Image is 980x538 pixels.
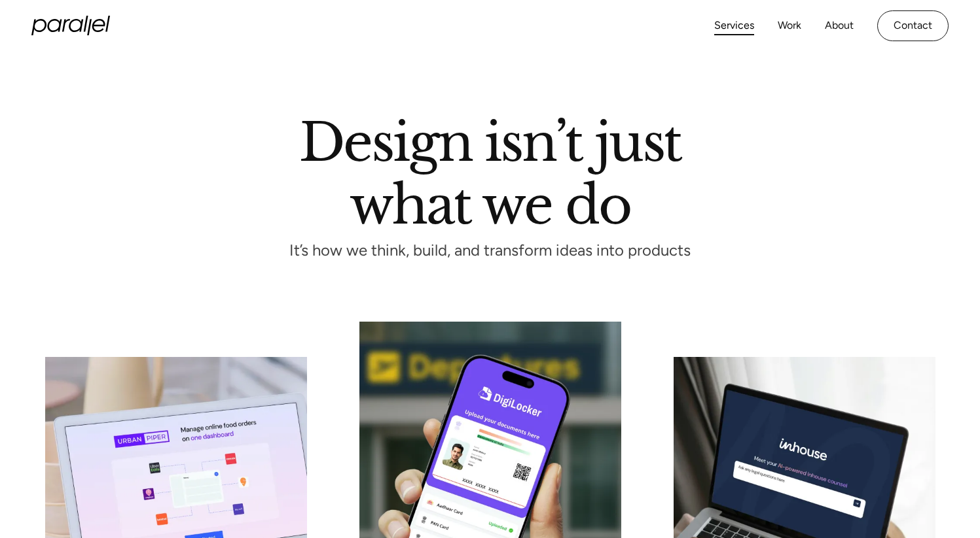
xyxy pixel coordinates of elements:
a: Contact [877,10,949,41]
a: About [825,16,854,35]
p: It’s how we think, build, and transform ideas into products [266,245,715,256]
a: Services [714,16,754,35]
a: home [31,16,110,35]
h1: Design isn’t just what we do [299,117,681,224]
a: Work [778,16,801,35]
